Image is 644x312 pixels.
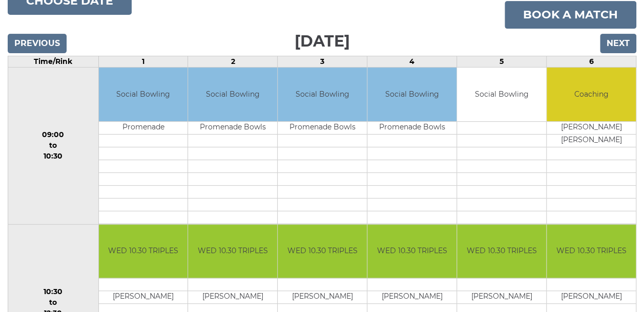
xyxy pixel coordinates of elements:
[188,56,278,68] td: 2
[367,68,456,121] td: Social Bowling
[547,121,636,134] td: [PERSON_NAME]
[547,68,636,121] td: Coaching
[278,225,367,278] td: WED 10.30 TRIPLES
[457,225,546,278] td: WED 10.30 TRIPLES
[367,225,456,278] td: WED 10.30 TRIPLES
[278,56,367,68] td: 3
[278,291,367,304] td: [PERSON_NAME]
[367,56,457,68] td: 4
[278,121,367,134] td: Promenade Bowls
[99,68,188,121] td: Social Bowling
[547,134,636,147] td: [PERSON_NAME]
[8,56,99,68] td: Time/Rink
[547,225,636,278] td: WED 10.30 TRIPLES
[188,121,277,134] td: Promenade Bowls
[600,34,636,53] input: Next
[8,68,99,225] td: 09:00 to 10:30
[457,56,547,68] td: 5
[457,291,546,304] td: [PERSON_NAME]
[547,56,636,68] td: 6
[367,121,456,134] td: Promenade Bowls
[99,291,188,304] td: [PERSON_NAME]
[278,68,367,121] td: Social Bowling
[547,291,636,304] td: [PERSON_NAME]
[188,291,277,304] td: [PERSON_NAME]
[99,225,188,278] td: WED 10.30 TRIPLES
[188,225,277,278] td: WED 10.30 TRIPLES
[8,34,67,53] input: Previous
[99,121,188,134] td: Promenade
[188,68,277,121] td: Social Bowling
[98,56,188,68] td: 1
[367,291,456,304] td: [PERSON_NAME]
[505,1,636,29] a: Book a match
[457,68,546,121] td: Social Bowling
